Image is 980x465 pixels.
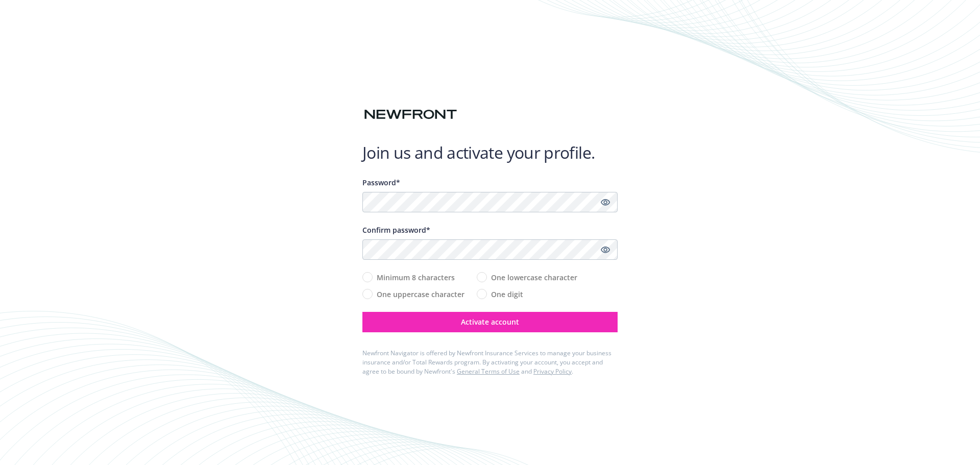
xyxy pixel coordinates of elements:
[362,225,430,235] span: Confirm password*
[491,289,523,300] span: One digit
[362,239,618,260] input: Confirm your unique password...
[362,106,459,124] img: Newfront logo
[533,367,572,376] a: Privacy Policy
[599,243,611,256] a: Show password
[362,142,618,163] h1: Join us and activate your profile.
[457,367,520,376] a: General Terms of Use
[377,289,464,300] span: One uppercase character
[599,196,611,208] a: Show password
[362,312,618,332] button: Activate account
[377,272,455,283] span: Minimum 8 characters
[362,349,618,376] div: Newfront Navigator is offered by Newfront Insurance Services to manage your business insurance an...
[461,317,519,327] span: Activate account
[362,178,400,187] span: Password*
[362,192,618,212] input: Enter a unique password...
[491,272,577,283] span: One lowercase character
